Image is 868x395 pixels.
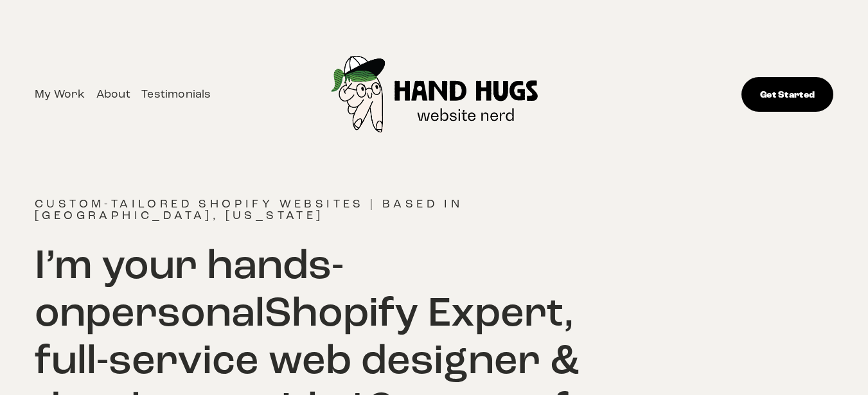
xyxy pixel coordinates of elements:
a: About [96,85,130,104]
a: My Work [35,85,85,104]
h4: Custom-tailored Shopify websites | Based in [GEOGRAPHIC_DATA], [US_STATE] [35,198,633,221]
span: personal [85,286,265,338]
a: Get Started [741,77,833,112]
img: Hand Hugs Design | Independent Shopify Expert in Boulder, CO [306,14,564,175]
a: Testimonials [141,85,211,104]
